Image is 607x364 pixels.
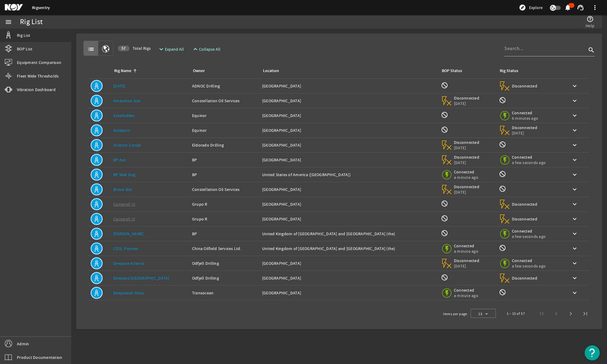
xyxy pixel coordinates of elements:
button: more_vert [588,0,602,15]
div: BP [192,157,257,163]
i: search [588,46,595,54]
span: Equipment Comparison [17,59,61,65]
span: a few seconds ago [512,234,546,239]
div: [GEOGRAPHIC_DATA] [262,98,436,104]
a: Cantarell III [113,201,135,207]
div: [GEOGRAPHIC_DATA] [262,186,436,192]
a: [DATE] [113,83,126,89]
button: Next page [564,306,578,321]
div: [GEOGRAPHIC_DATA] [262,201,436,207]
div: 1 – 15 of 57 [507,311,525,317]
div: Grupo R [192,216,257,222]
mat-icon: keyboard_arrow_down [571,289,578,296]
button: Expand All [155,44,186,55]
div: [GEOGRAPHIC_DATA] [262,260,436,266]
mat-icon: list [87,46,95,53]
span: Disconnected [454,184,480,189]
div: Location [263,68,279,74]
span: a minute ago [454,175,480,180]
span: Disconnected [512,125,538,130]
a: Cantarell IV [113,216,135,222]
a: Deepsea [GEOGRAPHIC_DATA] [113,275,169,281]
span: Disconnected [512,201,538,207]
mat-icon: expand_more [158,46,162,53]
span: Disconnected [512,83,538,89]
mat-icon: vibration [5,86,12,93]
input: Search... [504,45,586,52]
div: Odfjell Drilling [192,275,257,281]
div: Owner [192,68,255,74]
div: Transocean [192,290,257,296]
button: Open Resource Center [585,345,600,360]
mat-icon: menu [5,18,12,26]
div: [GEOGRAPHIC_DATA] [262,142,436,148]
span: [DATE] [454,189,480,195]
div: United Kingdom of [GEOGRAPHIC_DATA] and [GEOGRAPHIC_DATA] (the) [262,231,436,237]
div: Eldorado Drilling [192,142,257,148]
span: [DATE] [454,101,480,106]
span: Disconnected [454,140,480,145]
button: Last page [578,306,593,321]
span: a minute ago [454,248,480,254]
mat-icon: BOP Monitoring not available for this rig [441,82,448,89]
a: Deepsea Atlantic [113,261,145,266]
mat-icon: keyboard_arrow_down [571,112,578,119]
mat-icon: BOP Monitoring not available for this rig [441,215,448,222]
span: Help [586,23,594,29]
span: Vibration Dashboard [17,87,56,93]
mat-icon: Rig Monitoring not available for this rig [499,141,506,148]
span: Connected [454,287,480,293]
span: Expand All [165,46,184,52]
div: China Oilfield Services Ltd. [192,245,257,252]
div: Owner [193,68,205,74]
span: Disconnected [454,258,480,263]
mat-icon: keyboard_arrow_down [571,97,578,104]
div: BOP Status [442,68,462,74]
div: Odfjell Drilling [192,260,257,266]
div: United Kingdom of [GEOGRAPHIC_DATA] and [GEOGRAPHIC_DATA] (the) [262,245,436,252]
button: Collapse All [189,44,223,55]
div: Rig Status [500,68,518,74]
div: Constellation Oil Services [192,98,257,104]
mat-icon: keyboard_arrow_down [571,260,578,267]
span: Disconnected [512,275,538,281]
mat-icon: Rig Monitoring not available for this rig [499,170,506,178]
div: Rig List [20,19,43,25]
span: Disconnected [512,216,538,222]
div: BP [192,231,257,237]
span: BOP List [17,46,32,52]
span: Connected [512,110,538,116]
span: Product Documentation [17,354,62,360]
mat-icon: expand_less [192,46,197,53]
span: a minute ago [454,293,480,298]
mat-icon: Rig Monitoring not available for this rig [499,185,506,192]
span: Fleet Wide Thresholds [17,73,59,79]
a: Deepwater Atlas [113,290,144,296]
div: [GEOGRAPHIC_DATA] [262,275,436,281]
mat-icon: keyboard_arrow_down [571,215,578,223]
a: Amaralina Star [113,98,141,103]
a: Askeladden [113,113,135,118]
div: Equinor [192,127,257,133]
mat-icon: BOP Monitoring not available for this rig [441,229,448,237]
span: Explore [529,5,543,11]
mat-icon: Rig Monitoring not available for this rig [499,97,506,104]
a: Brava Star [113,187,133,192]
div: BP [192,172,257,178]
mat-icon: Rig Monitoring not available for this rig [499,244,506,252]
span: Connected [454,243,480,248]
div: Location [262,68,434,74]
a: [PERSON_NAME] [113,231,143,236]
span: Connected [512,228,546,234]
div: ADNOC Drilling [192,83,257,89]
span: Connected [512,154,546,160]
span: Total Rigs [118,45,151,51]
a: Askepott [113,128,130,133]
span: Collapse All [199,46,220,52]
div: [GEOGRAPHIC_DATA] [262,157,436,163]
span: Disconnected [454,154,480,160]
a: Atlantic Zonda [113,142,141,148]
div: Grupo R [192,201,257,207]
span: a few seconds ago [512,160,546,165]
span: a few seconds ago [512,263,546,269]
